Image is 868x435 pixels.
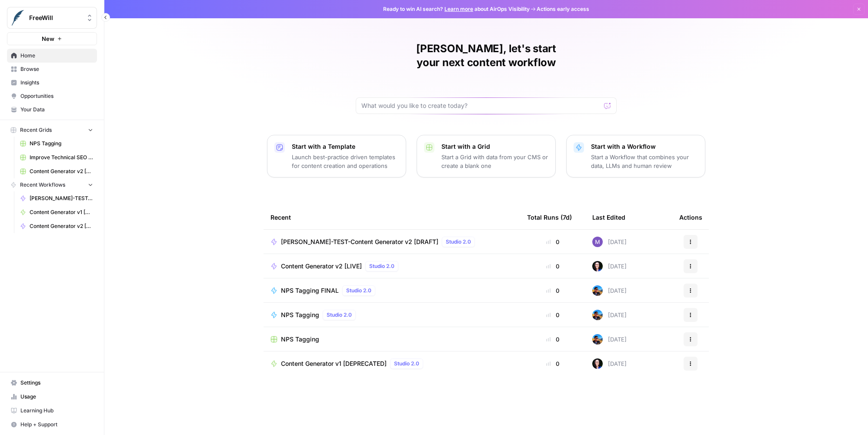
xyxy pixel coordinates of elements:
[7,124,97,137] button: Recent Grids
[267,135,406,177] button: Start with a TemplateLaunch best-practice driven templates for content creation and operations
[592,261,603,271] img: qbv1ulvrwtta9e8z8l6qv22o0bxd
[441,142,548,151] p: Start with a Grid
[356,42,617,70] h1: [PERSON_NAME], let's start your next content workflow
[441,153,548,170] p: Start a Grid with data from your CMS or create a blank one
[270,205,513,229] div: Recent
[20,106,93,114] span: Your Data
[16,205,97,219] a: Content Generator v1 [DEPRECATED]
[394,360,419,368] span: Studio 2.0
[20,92,93,100] span: Opportunities
[327,311,352,319] span: Studio 2.0
[270,310,513,320] a: NPS TaggingStudio 2.0
[592,334,603,345] img: guc7rct96eu9q91jrjlizde27aab
[592,310,603,320] img: guc7rct96eu9q91jrjlizde27aab
[30,154,93,161] span: Improve Technical SEO for Page
[7,32,97,45] button: New
[16,219,97,233] a: Content Generator v2 [LIVE]
[20,52,93,60] span: Home
[281,262,362,271] span: Content Generator v2 [LIVE]
[7,7,97,29] button: Workspace: FreeWill
[281,359,387,368] span: Content Generator v1 [DEPRECATED]
[679,205,702,229] div: Actions
[270,358,513,369] a: Content Generator v1 [DEPRECATED]Studio 2.0
[20,379,93,387] span: Settings
[566,135,705,177] button: Start with a WorkflowStart a Workflow that combines your data, LLMs and human review
[10,10,26,26] img: FreeWill Logo
[591,153,698,170] p: Start a Workflow that combines your data, LLMs and human review
[346,287,371,294] span: Studio 2.0
[281,335,319,344] span: NPS Tagging
[20,126,52,134] span: Recent Grids
[281,286,339,295] span: NPS Tagging FINAL
[20,181,65,189] span: Recent Workflows
[30,222,93,230] span: Content Generator v2 [LIVE]
[7,376,97,390] a: Settings
[20,407,93,415] span: Learning Hub
[383,5,530,13] span: Ready to win AI search? about AirOps Visibility
[592,237,603,247] img: y1ssfepxfr4rns0l6qdortaoetj7
[527,311,578,319] div: 0
[592,358,627,369] div: [DATE]
[592,334,627,345] div: [DATE]
[30,140,93,147] span: NPS Tagging
[444,6,473,12] a: Learn more
[7,404,97,418] a: Learning Hub
[527,238,578,246] div: 0
[16,137,97,151] a: NPS Tagging
[7,418,97,432] button: Help + Support
[7,76,97,90] a: Insights
[7,89,97,103] a: Opportunities
[592,310,627,320] div: [DATE]
[29,13,82,22] span: FreeWill
[30,208,93,216] span: Content Generator v1 [DEPRECATED]
[20,65,93,73] span: Browse
[592,261,627,271] div: [DATE]
[281,311,319,319] span: NPS Tagging
[446,238,471,246] span: Studio 2.0
[417,135,556,177] button: Start with a GridStart a Grid with data from your CMS or create a blank one
[281,238,438,246] span: [PERSON_NAME]-TEST-Content Generator v2 [DRAFT]
[16,164,97,178] a: Content Generator v2 [DRAFT] Test
[20,421,93,428] span: Help + Support
[7,62,97,76] a: Browse
[270,237,513,247] a: [PERSON_NAME]-TEST-Content Generator v2 [DRAFT]Studio 2.0
[292,142,399,151] p: Start with a Template
[527,205,572,229] div: Total Runs (7d)
[270,261,513,271] a: Content Generator v2 [LIVE]Studio 2.0
[592,285,627,296] div: [DATE]
[20,79,93,87] span: Insights
[527,359,578,368] div: 0
[592,285,603,296] img: guc7rct96eu9q91jrjlizde27aab
[30,194,93,202] span: [PERSON_NAME]-TEST-Content Generator v2 [DRAFT]
[7,49,97,63] a: Home
[592,358,603,369] img: qbv1ulvrwtta9e8z8l6qv22o0bxd
[16,151,97,164] a: Improve Technical SEO for Page
[361,101,601,110] input: What would you like to create today?
[30,167,93,175] span: Content Generator v2 [DRAFT] Test
[527,286,578,295] div: 0
[537,5,589,13] span: Actions early access
[7,178,97,191] button: Recent Workflows
[527,262,578,271] div: 0
[591,142,698,151] p: Start with a Workflow
[7,390,97,404] a: Usage
[42,34,54,43] span: New
[20,393,93,401] span: Usage
[369,262,394,270] span: Studio 2.0
[592,237,627,247] div: [DATE]
[270,285,513,296] a: NPS Tagging FINALStudio 2.0
[270,335,513,344] a: NPS Tagging
[527,335,578,344] div: 0
[16,191,97,205] a: [PERSON_NAME]-TEST-Content Generator v2 [DRAFT]
[592,205,625,229] div: Last Edited
[7,103,97,117] a: Your Data
[292,153,399,170] p: Launch best-practice driven templates for content creation and operations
